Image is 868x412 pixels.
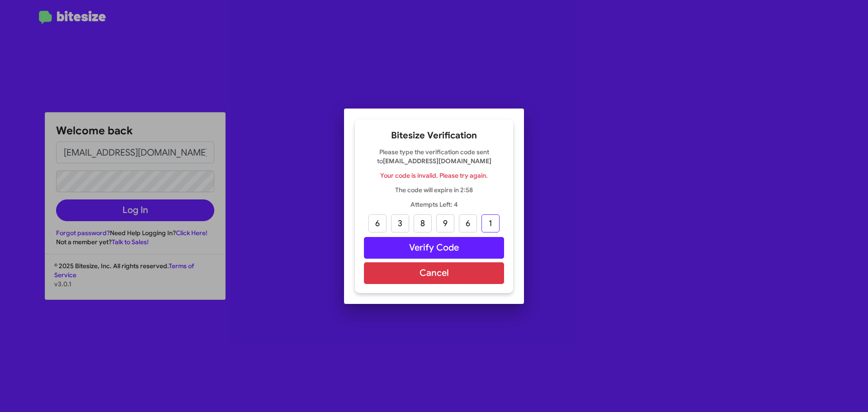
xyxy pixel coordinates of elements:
img: tab_keywords_by_traffic_grey.svg [90,52,97,60]
div: Keywords by Traffic [100,53,152,59]
div: Domain Overview [34,53,81,59]
button: Cancel [364,262,504,284]
h2: Bitesize Verification [364,128,504,143]
strong: [EMAIL_ADDRESS][DOMAIN_NAME] [383,157,491,165]
img: website_grey.svg [14,24,22,31]
img: logo_orange.svg [14,14,22,22]
p: Attempts Left: 4 [364,200,504,209]
div: v 4.0.25 [25,14,44,22]
p: Your code is invalid. Please try again. [364,171,504,180]
p: Please type the verification code sent to [364,147,504,166]
img: tab_domain_overview_orange.svg [24,52,32,60]
div: Domain: [DOMAIN_NAME] [24,24,99,31]
p: The code will expire in 2:58 [364,185,504,194]
button: Verify Code [364,237,504,259]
